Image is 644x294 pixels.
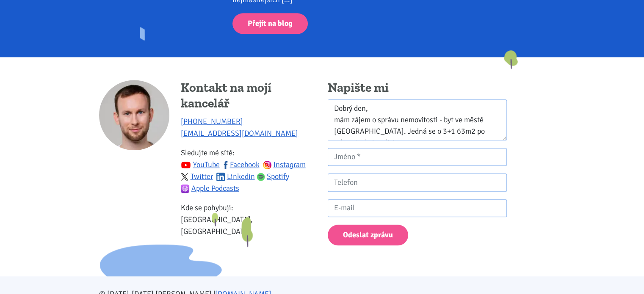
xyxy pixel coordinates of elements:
input: Telefon [328,173,507,192]
img: spotify.png [257,173,265,181]
input: E-mail [328,199,507,217]
img: twitter.svg [181,173,188,181]
a: Přejít na blog [232,13,308,34]
img: linkedin.svg [216,173,225,181]
a: Instagram [263,160,306,169]
a: Spotify [257,172,290,181]
button: Odeslat zprávu [328,225,408,245]
img: fb.svg [221,161,230,169]
img: Tomáš Kučera [99,80,169,150]
h4: Kontakt na mojí kancelář [181,80,316,112]
a: Linkedin [216,172,255,181]
p: Sledujte mé sítě: [181,147,316,194]
h4: Napište mi [328,80,507,96]
form: Kontaktní formulář [328,99,507,245]
img: youtube.svg [181,160,191,170]
a: Facebook [221,160,260,169]
a: [PHONE_NUMBER] [181,117,243,126]
img: ig.svg [263,161,271,169]
img: apple-podcasts.png [181,184,189,193]
a: Twitter [181,172,213,181]
input: Jméno * [328,148,507,166]
a: Apple Podcasts [181,184,239,193]
p: Kde se pohybuji: [GEOGRAPHIC_DATA], [GEOGRAPHIC_DATA] [181,202,316,237]
a: [EMAIL_ADDRESS][DOMAIN_NAME] [181,129,298,138]
a: YouTube [181,160,220,169]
